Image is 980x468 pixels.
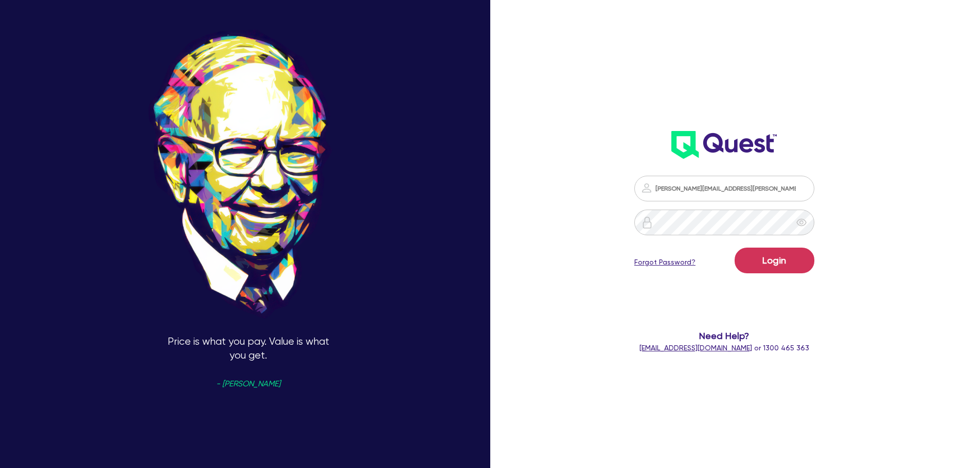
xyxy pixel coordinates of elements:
a: [EMAIL_ADDRESS][DOMAIN_NAME] [639,344,752,352]
span: Need Help? [593,329,856,343]
a: Forgot Password? [634,257,696,268]
span: or 1300 465 363 [639,344,809,352]
img: icon-password [640,182,653,194]
img: icon-password [641,216,653,229]
button: Login [735,248,814,273]
span: eye [796,217,807,228]
input: Email address [634,176,814,201]
img: wH2k97JdezQIQAAAABJRU5ErkJggg== [671,131,777,159]
span: - [PERSON_NAME] [216,380,280,388]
